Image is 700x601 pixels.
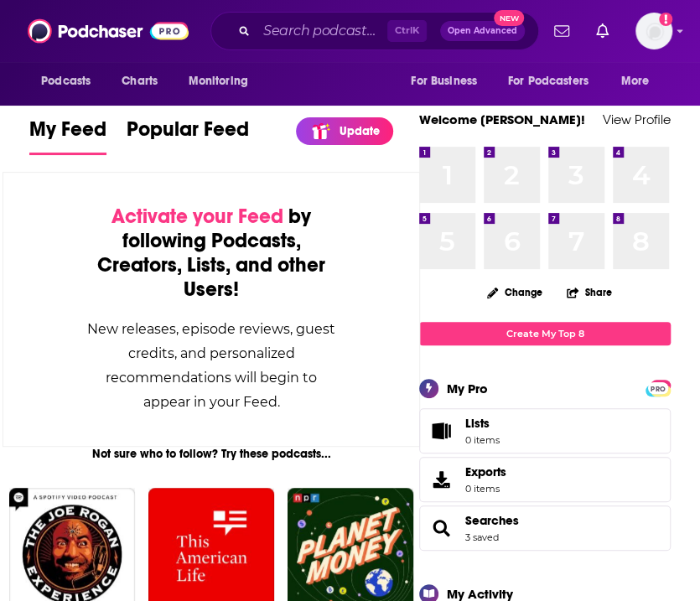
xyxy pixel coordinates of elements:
div: Search podcasts, credits, & more... [210,12,539,50]
a: 3 saved [465,531,499,543]
span: 0 items [465,483,506,495]
button: Share [566,276,613,308]
a: Searches [465,513,519,528]
span: Ctrl K [387,20,427,42]
span: Exports [425,468,459,491]
div: My Pro [447,381,488,396]
span: Activate your Feed [111,204,283,229]
a: View Profile [603,111,671,127]
button: open menu [29,65,112,97]
span: Lists [425,419,459,443]
span: Popular Feed [127,117,249,152]
img: Podchaser - Follow, Share and Rate Podcasts [28,15,189,47]
span: More [621,70,650,93]
span: PRO [648,382,668,395]
span: New [494,10,524,26]
div: by following Podcasts, Creators, Lists, and other Users! [87,205,335,302]
span: 0 items [465,434,500,446]
button: open menu [176,65,269,97]
span: Searches [419,505,671,551]
button: Change [477,282,552,303]
div: New releases, episode reviews, guest credits, and personalized recommendations will begin to appe... [87,317,335,414]
button: Show profile menu [635,13,672,49]
span: Podcasts [41,70,91,93]
button: open menu [609,65,671,97]
svg: Add a profile image [659,13,672,26]
a: PRO [648,381,668,393]
p: Update [340,124,380,138]
a: Exports [419,457,671,502]
button: open menu [497,65,613,97]
span: Logged in as WE_Broadcast1 [635,13,672,49]
a: Searches [425,516,459,540]
a: Create My Top 8 [419,322,671,345]
div: Not sure who to follow? Try these podcasts... [3,447,420,461]
span: For Podcasters [508,70,589,93]
span: Monitoring [188,70,247,93]
input: Search podcasts, credits, & more... [257,18,387,44]
span: Lists [465,416,490,431]
a: Popular Feed [127,117,249,155]
span: Exports [465,464,506,479]
a: Charts [111,65,168,97]
a: Update [296,117,393,145]
span: My Feed [29,117,106,152]
button: open menu [399,65,498,97]
button: Open AdvancedNew [440,21,525,41]
img: User Profile [635,13,672,49]
span: For Business [411,70,477,93]
a: My Feed [29,117,106,155]
a: Lists [419,408,671,453]
a: Welcome [PERSON_NAME]! [419,111,585,127]
a: Show notifications dropdown [547,17,576,45]
span: Lists [465,416,500,431]
span: Charts [122,70,158,93]
span: Open Advanced [448,27,517,35]
a: Show notifications dropdown [589,17,615,45]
